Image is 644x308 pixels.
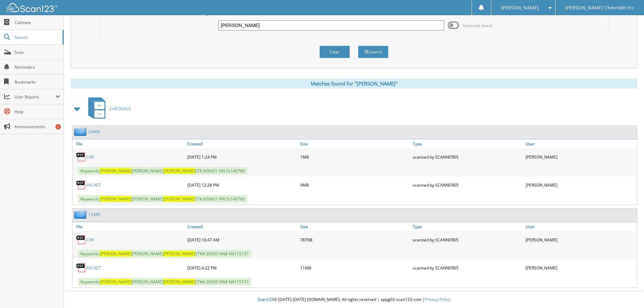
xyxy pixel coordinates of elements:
[78,195,247,203] span: Keywords: [PERSON_NAME] STK A50431 VIN SL140766
[299,222,411,231] a: Size
[100,196,132,202] span: [PERSON_NAME]
[15,124,60,129] span: Announcements
[186,139,299,148] a: Created
[524,233,637,246] div: [PERSON_NAME]
[163,251,195,257] span: [PERSON_NAME]
[163,279,195,285] span: [PERSON_NAME]
[74,210,88,219] img: folder2.png
[299,261,411,275] div: 11MB
[7,3,57,12] img: scan123-logo-white.svg
[74,127,88,136] img: folder2.png
[78,250,251,258] span: Keywords: [PERSON_NAME] STK# 20395 VIN# N6115157
[84,95,131,122] a: CAR DEALS
[299,178,411,192] div: 9MB
[15,109,60,115] span: Help
[76,180,86,190] img: PDF.png
[163,196,195,202] span: [PERSON_NAME]
[15,64,60,70] span: Reminders
[258,297,274,302] span: Scan123
[186,178,299,192] div: [DATE] 12:28 PM
[411,222,524,231] a: Type
[319,46,350,58] button: Clear
[73,139,186,148] a: File
[186,150,299,164] div: [DATE] 1:24 PM
[524,178,637,192] div: [PERSON_NAME]
[299,139,411,148] a: Size
[78,167,247,175] span: Keywords: [PERSON_NAME] STK A50431 VIN SL140766
[55,124,61,129] div: 2
[78,278,251,286] span: Keywords: [PERSON_NAME] STK# 20395 VIN# N6115157
[86,154,94,160] a: CVR
[15,49,60,55] span: Scan
[15,20,60,25] span: Cabinets
[64,291,644,308] div: © [DATE]-[DATE] [DOMAIN_NAME]. All rights reserved | appg02-scan123-com |
[610,276,644,308] iframe: Chat Widget
[88,129,100,135] a: 24606
[86,182,101,188] a: PACKET
[186,233,299,246] div: [DATE] 10:47 AM
[100,251,132,257] span: [PERSON_NAME]
[524,139,637,148] a: User
[15,34,59,40] span: Search
[100,168,132,174] span: [PERSON_NAME]
[15,79,60,85] span: Bookmarks
[411,139,524,148] a: Type
[186,261,299,275] div: [DATE] 4:22 PM
[524,222,637,231] a: User
[76,263,86,273] img: PDF.png
[71,78,637,89] div: Matches found for "[PERSON_NAME]"
[425,297,450,302] a: Privacy Policy
[565,6,634,10] span: [PERSON_NAME] Chevrolet Inc
[110,106,131,112] span: CAR DEALS
[299,150,411,164] div: 1MB
[88,212,100,217] a: 12385
[501,6,539,10] span: [PERSON_NAME]
[358,46,388,58] button: Search
[411,178,524,192] div: scanned by SCANNER05
[299,233,411,246] div: 787KB
[76,152,86,162] img: PDF.png
[86,237,94,243] a: CVR
[411,150,524,164] div: scanned by SCANNER05
[73,222,186,231] a: File
[463,23,493,28] span: Advanced Search
[76,235,86,245] img: PDF.png
[524,150,637,164] div: [PERSON_NAME]
[100,279,132,285] span: [PERSON_NAME]
[186,222,299,231] a: Created
[86,265,101,271] a: PACKET
[524,261,637,275] div: [PERSON_NAME]
[411,261,524,275] div: scanned by SCANNER05
[163,168,195,174] span: [PERSON_NAME]
[15,94,55,100] span: User Reports
[411,233,524,246] div: scanned by SCANNER05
